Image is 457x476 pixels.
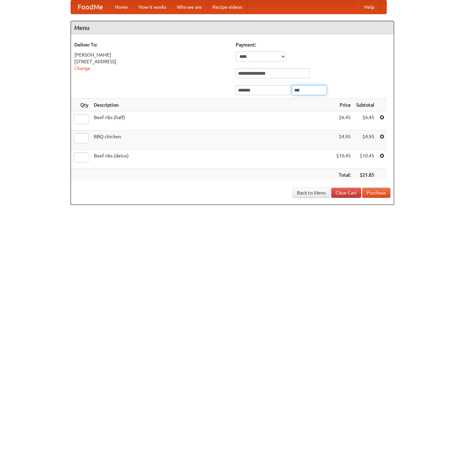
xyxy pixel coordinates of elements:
a: Change [74,66,90,71]
td: $10.45 [334,150,353,169]
th: Price [334,99,353,111]
div: [PERSON_NAME] [74,51,229,58]
a: Clear Cart [331,188,361,198]
a: Recipe videos [207,0,247,14]
a: How it works [133,0,172,14]
th: Total: [334,169,353,181]
h4: Menu [71,21,394,35]
div: [STREET_ADDRESS] [74,58,229,65]
a: Back to Menu [293,188,330,198]
th: Description [91,99,334,111]
td: Beef ribs (delux) [91,150,334,169]
td: $6.45 [334,111,353,131]
a: Who we are [172,0,207,14]
th: Subtotal [353,99,377,111]
button: Purchase [362,188,390,198]
td: $4.95 [353,131,377,150]
td: $4.95 [334,131,353,150]
td: $10.45 [353,150,377,169]
td: Beef ribs (half) [91,111,334,131]
a: Home [110,0,133,14]
h5: Payment: [236,41,390,48]
a: FoodMe [71,0,110,14]
h5: Deliver To: [74,41,229,48]
th: Qty [71,99,91,111]
td: $6.45 [353,111,377,131]
td: BBQ chicken [91,131,334,150]
a: Help [359,0,380,14]
th: $21.85 [353,169,377,181]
